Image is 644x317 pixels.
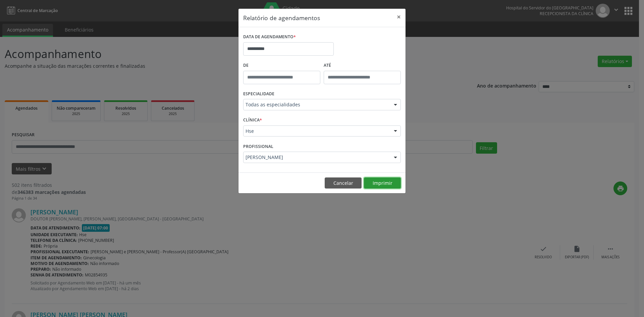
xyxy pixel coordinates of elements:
label: ATÉ [324,60,401,71]
button: Close [392,9,406,25]
span: [PERSON_NAME] [246,154,387,161]
label: ESPECIALIDADE [243,89,274,99]
span: Hse [246,128,387,135]
label: CLÍNICA [243,115,262,125]
h5: Relatório de agendamentos [243,13,320,22]
label: PROFISSIONAL [243,141,273,152]
label: De [243,60,320,71]
button: Imprimir [364,177,401,189]
span: Todas as especialidades [246,101,387,108]
label: DATA DE AGENDAMENTO [243,32,296,42]
button: Cancelar [325,177,362,189]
